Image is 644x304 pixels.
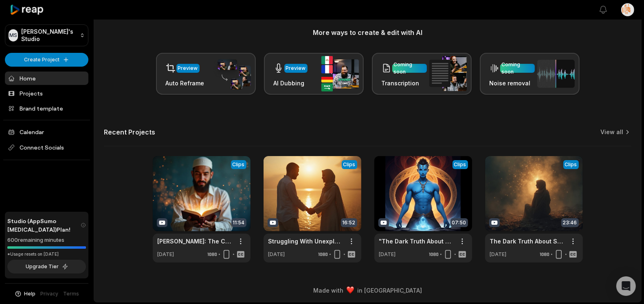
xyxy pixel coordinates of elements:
[502,61,533,76] div: Coming soon
[166,79,204,87] h3: Auto Reframe
[158,237,233,245] a: [PERSON_NAME]: The Complete Guide to [DEMOGRAPHIC_DATA] Spiritual Healing Traditions & Practices
[347,287,354,294] img: heart emoji
[41,290,59,297] a: Privacy
[600,128,623,136] a: View all
[5,102,88,115] a: Brand template
[394,61,425,76] div: Coming soon
[5,72,88,85] a: Home
[7,260,86,274] button: Upgrade Tier
[104,128,155,136] h2: Recent Projects
[490,79,535,87] h3: Noise removal
[616,276,636,296] div: Open Intercom Messenger
[178,65,198,72] div: Preview
[537,60,575,88] img: noise_removal.png
[7,217,81,234] span: Studio (AppSumo [MEDICAL_DATA]) Plan!
[104,28,631,37] h3: More ways to create & edit with AI
[5,53,88,67] button: Create Project
[5,87,88,100] a: Projects
[7,236,86,244] div: 600 remaining minutes
[101,286,634,295] div: Made with in [GEOGRAPHIC_DATA]
[9,29,18,41] div: MS
[321,56,359,91] img: ai_dubbing.png
[7,251,86,257] div: *Usage resets on [DATE]
[24,290,36,297] span: Help
[21,28,77,43] p: [PERSON_NAME]'s Studio
[490,237,565,245] a: The Dark Truth About Spiritual Attacks That Nobody Wants To Talk About | Signs, Protection & Healing
[379,237,454,245] a: "The Dark Truth About Djinn Dependency: Can Even Pious Spiritual Entities Harm Your Life?"
[286,65,306,72] div: Preview
[213,58,251,90] img: auto_reframe.png
[64,290,79,297] a: Terms
[5,125,88,139] a: Calendar
[5,140,88,155] span: Connect Socials
[268,237,343,245] a: Struggling With Unexplained [MEDICAL_DATA]? The Spiritual Root You’re Overlooking
[429,56,467,91] img: transcription.png
[382,79,427,87] h3: Transcription
[14,290,36,297] button: Help
[274,79,308,87] h3: AI Dubbing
